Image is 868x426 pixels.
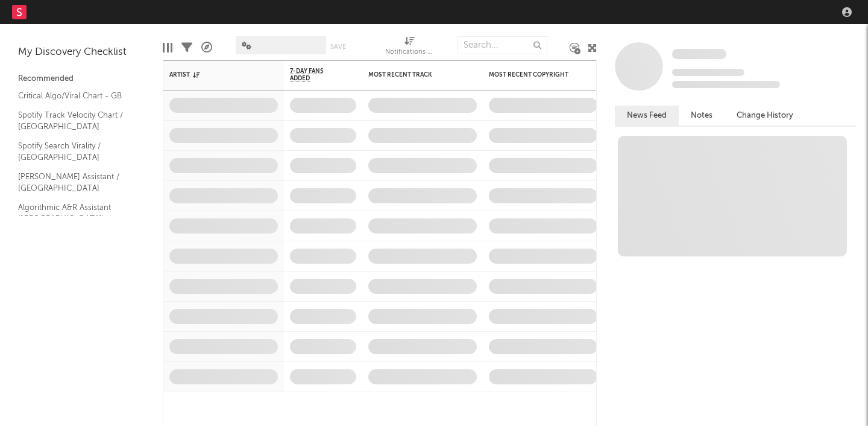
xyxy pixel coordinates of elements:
button: Notes [679,106,725,126]
div: Filters [181,30,192,65]
div: Most Recent Copyright [489,71,579,78]
span: Some Artist [672,49,726,59]
div: My Discovery Checklist [18,45,145,60]
div: Notifications (Artist) [385,45,433,60]
a: Algorithmic A&R Assistant ([GEOGRAPHIC_DATA]) [18,201,133,226]
button: Change History [725,106,805,126]
div: Edit Columns [163,30,172,65]
input: Search... [457,36,547,54]
button: News Feed [615,106,679,126]
div: Recommended [18,72,145,86]
div: Most Recent Track [368,71,459,78]
button: Save [330,43,346,50]
a: Spotify Track Velocity Chart / [GEOGRAPHIC_DATA] [18,109,133,133]
span: Tracking Since: [DATE] [672,69,744,76]
div: A&R Pipeline [201,30,212,65]
span: 7-Day Fans Added [290,68,338,82]
div: Notifications (Artist) [385,30,433,65]
a: Critical Algo/Viral Chart - GB [18,89,133,103]
a: Spotify Search Virality / [GEOGRAPHIC_DATA] [18,139,133,164]
a: Some Artist [672,48,726,60]
a: [PERSON_NAME] Assistant / [GEOGRAPHIC_DATA] [18,170,133,195]
span: 0 fans last week [672,81,780,88]
div: Artist [169,71,260,78]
